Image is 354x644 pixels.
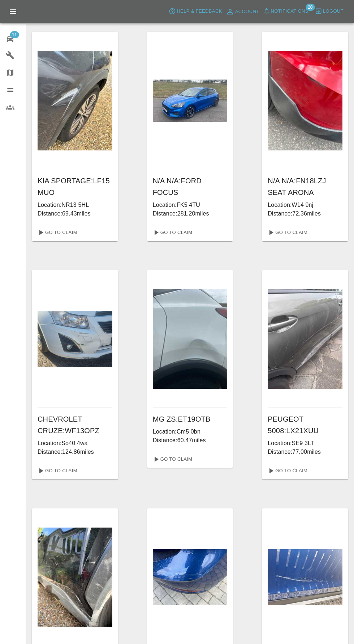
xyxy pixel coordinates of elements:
a: Go To Claim [150,453,194,465]
button: Logout [313,6,345,17]
p: Distance: 77.00 miles [268,448,342,456]
span: Help & Feedback [177,7,222,16]
p: Distance: 60.47 miles [153,436,228,445]
a: Go To Claim [35,227,79,238]
p: Location: FK5 4TU [153,201,228,209]
p: Location: So40 4wa [38,439,112,448]
a: Go To Claim [150,227,194,238]
span: Notifications [271,7,308,16]
a: Account [224,6,261,17]
a: Go To Claim [265,227,309,238]
h6: PEUGEOT 5008 : LX21XUU [268,413,342,436]
p: Distance: 281.20 miles [153,209,228,218]
h6: KIA SPORTAGE : LF15 MUO [38,175,112,198]
p: Location: SE9 3LT [268,439,342,448]
h6: CHEVROLET CRUZE : WF13OPZ [38,413,112,436]
span: 11 [10,31,19,38]
p: Location: NR13 5HL [38,201,112,209]
p: Distance: 69.43 miles [38,209,112,218]
p: Distance: 72.36 miles [268,209,342,218]
p: Distance: 124.86 miles [38,448,112,456]
button: Notifications [261,6,310,17]
span: Logout [323,7,344,16]
a: Go To Claim [265,465,309,477]
button: Open drawer [4,3,22,20]
h6: MG ZS : ET19OTB [153,413,228,425]
a: Go To Claim [35,465,79,477]
span: Account [235,8,259,16]
span: 20 [306,4,315,11]
p: Location: Cm5 0bn [153,427,228,436]
h6: N/A N/A : FORD FOCUS [153,175,228,198]
p: Location: W14 9nj [268,201,342,209]
button: Help & Feedback [167,6,224,17]
h6: N/A N/A : FN18LZJ SEAT ARONA [268,175,342,198]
